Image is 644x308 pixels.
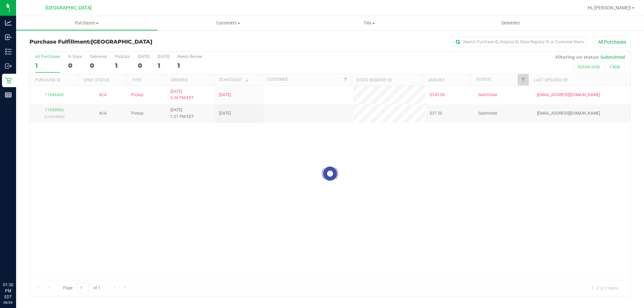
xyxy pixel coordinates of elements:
a: Deliveries [440,16,581,30]
iframe: Resource center [7,254,27,274]
a: Purchases [16,16,157,30]
inline-svg: Inventory [5,48,12,55]
span: [GEOGRAPHIC_DATA] [91,39,152,45]
h3: Purchase Fulfillment: [30,39,230,45]
span: Deliveries [492,20,529,26]
inline-svg: Outbound [5,63,12,69]
span: Tills [299,20,439,26]
span: [GEOGRAPHIC_DATA] [46,5,92,11]
inline-svg: Inbound [5,34,12,41]
span: Hi, [PERSON_NAME]! [588,5,631,10]
p: 08/26 [3,300,13,305]
input: Search Purchase ID, Original ID, State Registry ID or Customer Name... [453,37,587,47]
a: Customers [157,16,299,30]
inline-svg: Retail [5,77,12,84]
button: All Purchases [594,36,631,48]
span: Customers [158,20,298,26]
inline-svg: Analytics [5,19,12,26]
p: 01:30 PM EDT [3,282,13,300]
inline-svg: Reports [5,91,12,98]
a: Tills [299,16,440,30]
span: Purchases [16,20,157,26]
